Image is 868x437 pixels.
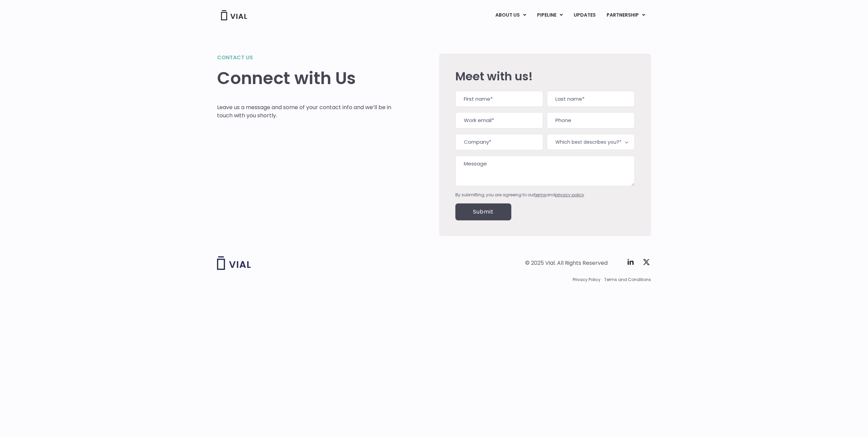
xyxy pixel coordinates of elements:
img: Vial logo wih "Vial" spelled out [217,256,251,270]
a: PARTNERSHIPMenu Toggle [601,9,651,21]
a: ABOUT USMenu Toggle [490,9,531,21]
input: Phone [547,112,635,128]
h2: Meet with us! [455,70,635,83]
a: Privacy Policy [573,277,600,283]
a: terms [534,192,546,198]
a: PIPELINEMenu Toggle [532,9,568,21]
img: Vial Logo [220,10,248,20]
a: privacy policy [555,192,584,198]
p: Leave us a message and some of your contact info and we’ll be in touch with you shortly. [217,103,392,120]
a: Terms and Conditions [604,277,651,283]
input: Work email* [455,112,543,128]
input: Submit [455,203,511,220]
div: By submitting, you are agreeing to our and [455,192,635,198]
a: UPDATES [568,9,601,21]
span: Which best describes you?* [547,134,635,150]
input: Company* [455,134,543,150]
div: © 2025 Vial. All Rights Reserved [525,259,608,267]
input: Last name* [547,91,635,107]
h2: Contact us [217,54,392,62]
input: First name* [455,91,543,107]
h1: Connect with Us [217,68,392,88]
